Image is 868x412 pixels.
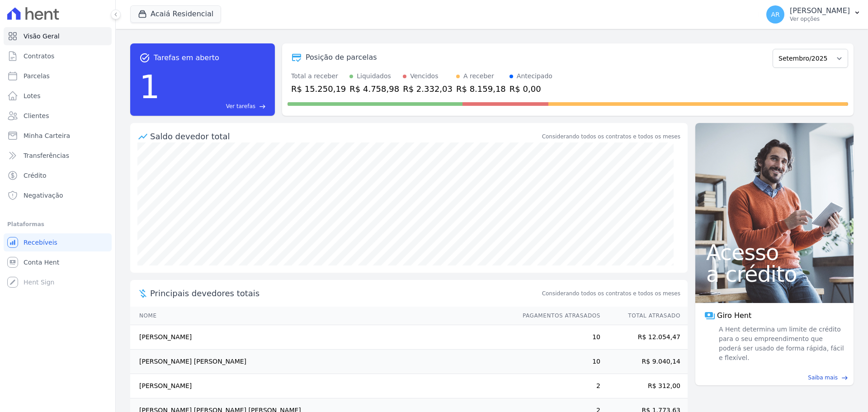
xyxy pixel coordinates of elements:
[601,307,688,325] th: Total Atrasado
[456,83,506,95] div: R$ 8.159,18
[759,2,868,27] button: AR [PERSON_NAME] Ver opções
[24,71,50,81] span: Parcelas
[706,242,843,263] span: Acesso
[306,52,377,63] div: Posição de parcelas
[24,238,57,247] span: Recebíveis
[4,127,112,145] a: Minha Carteira
[291,71,346,81] div: Total a receber
[139,52,150,63] span: task_alt
[701,374,848,382] a: Saiba mais east
[164,102,266,110] a: Ver tarefas east
[542,133,680,141] div: Considerando todos os contratos e todos os meses
[150,130,540,142] div: Saldo devedor total
[4,233,112,251] a: Recebíveis
[130,5,221,23] button: Acaiá Residencial
[24,151,69,160] span: Transferências
[542,289,680,298] span: Considerando todos os contratos e todos os meses
[154,52,219,63] span: Tarefas em aberto
[24,191,63,200] span: Negativação
[24,111,49,120] span: Clientes
[717,325,844,363] span: A Hent determina um limite de crédito para o seu empreendimento que poderá ser usado de forma ráp...
[24,32,60,41] span: Visão Geral
[139,63,160,110] div: 1
[514,307,601,325] th: Pagamentos Atrasados
[291,83,346,95] div: R$ 15.250,19
[4,47,112,65] a: Contratos
[130,350,514,374] td: [PERSON_NAME] [PERSON_NAME]
[4,27,112,45] a: Visão Geral
[601,325,688,350] td: R$ 12.054,47
[150,287,540,299] span: Principais devedores totais
[771,11,779,18] span: AR
[841,374,848,381] span: east
[410,71,438,81] div: Vencidos
[226,102,255,110] span: Ver tarefas
[24,91,41,100] span: Lotes
[130,307,514,325] th: Nome
[4,67,112,85] a: Parcelas
[514,350,601,374] td: 10
[259,103,266,110] span: east
[514,325,601,350] td: 10
[357,71,391,81] div: Liquidados
[601,374,688,398] td: R$ 312,00
[517,71,552,81] div: Antecipado
[24,171,47,180] span: Crédito
[7,219,108,230] div: Plataformas
[4,147,112,165] a: Transferências
[4,186,112,204] a: Negativação
[4,253,112,271] a: Conta Hent
[349,83,399,95] div: R$ 4.758,98
[24,52,54,61] span: Contratos
[4,166,112,185] a: Crédito
[717,310,751,321] span: Giro Hent
[790,15,850,23] p: Ver opções
[130,325,514,350] td: [PERSON_NAME]
[24,258,59,267] span: Conta Hent
[601,350,688,374] td: R$ 9.040,14
[463,71,494,81] div: A receber
[4,107,112,125] a: Clientes
[790,6,850,15] p: [PERSON_NAME]
[706,263,843,285] span: a crédito
[130,374,514,398] td: [PERSON_NAME]
[808,374,838,382] span: Saiba mais
[4,87,112,105] a: Lotes
[514,374,601,398] td: 2
[509,83,552,95] div: R$ 0,00
[403,83,453,95] div: R$ 2.332,03
[24,131,70,140] span: Minha Carteira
